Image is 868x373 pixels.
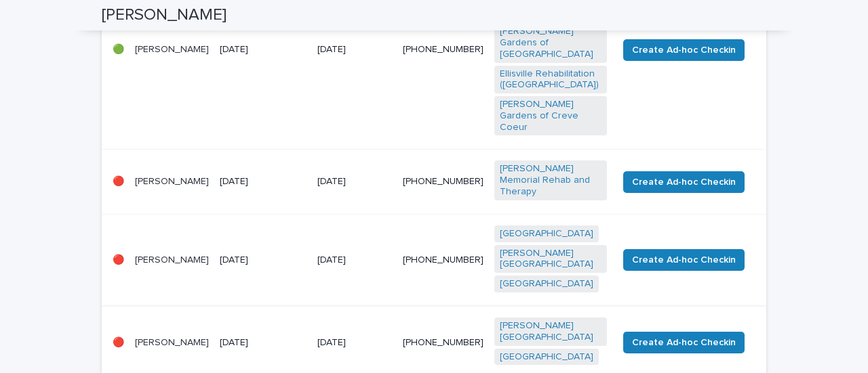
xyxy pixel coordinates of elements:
[632,336,736,349] span: Create Ad-hoc Checkin
[113,44,124,56] p: 🟢
[403,255,484,265] a: [PHONE_NUMBER]
[113,337,124,349] p: 🔴
[135,255,209,266] p: [PERSON_NAME]
[102,214,766,306] tr: 🔴[PERSON_NAME][DATE][DATE][PHONE_NUMBER][GEOGRAPHIC_DATA] [PERSON_NAME][GEOGRAPHIC_DATA] [GEOGRAP...
[220,44,307,56] p: [DATE]
[135,176,209,188] p: [PERSON_NAME]
[317,176,392,188] p: [DATE]
[500,68,601,91] a: Ellisville Rehabilitation ([GEOGRAPHIC_DATA])
[403,338,484,347] a: [PHONE_NUMBER]
[623,332,745,353] button: Create Ad-hoc Checkin
[403,177,484,186] a: [PHONE_NUMBER]
[220,176,307,188] p: [DATE]
[500,351,593,363] a: [GEOGRAPHIC_DATA]
[500,320,601,343] a: [PERSON_NAME][GEOGRAPHIC_DATA]
[632,175,736,189] span: Create Ad-hoc Checkin
[500,99,601,133] a: [PERSON_NAME] Gardens of Creve Coeur
[220,255,307,266] p: [DATE]
[317,255,392,266] p: [DATE]
[135,44,209,56] p: [PERSON_NAME]
[102,150,766,214] tr: 🔴[PERSON_NAME][DATE][DATE][PHONE_NUMBER][PERSON_NAME] Memorial Rehab and Therapy Create Ad-hoc Ch...
[220,337,307,349] p: [DATE]
[113,255,124,266] p: 🔴
[102,5,226,25] h2: [PERSON_NAME]
[500,248,601,271] a: [PERSON_NAME][GEOGRAPHIC_DATA]
[113,176,124,188] p: 🔴
[632,253,736,267] span: Create Ad-hoc Checkin
[500,228,593,240] a: [GEOGRAPHIC_DATA]
[623,249,745,271] button: Create Ad-hoc Checkin
[317,44,392,56] p: [DATE]
[135,337,209,349] p: [PERSON_NAME]
[500,26,601,60] a: [PERSON_NAME] Gardens of [GEOGRAPHIC_DATA]
[632,43,736,57] span: Create Ad-hoc Checkin
[623,39,745,61] button: Create Ad-hoc Checkin
[317,337,392,349] p: [DATE]
[500,163,601,197] a: [PERSON_NAME] Memorial Rehab and Therapy
[500,278,593,290] a: [GEOGRAPHIC_DATA]
[403,45,484,54] a: [PHONE_NUMBER]
[623,171,745,193] button: Create Ad-hoc Checkin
